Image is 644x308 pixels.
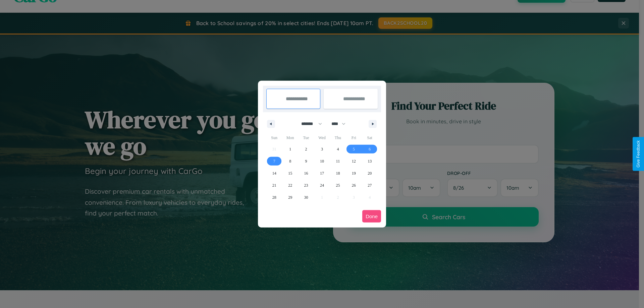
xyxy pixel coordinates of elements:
[330,132,346,143] span: Thu
[362,167,378,179] button: 20
[282,143,298,155] button: 1
[266,179,282,191] button: 21
[368,179,372,191] span: 27
[636,140,641,168] div: Give Feedback
[352,167,356,179] span: 19
[298,191,314,203] button: 30
[289,143,291,155] span: 1
[272,179,276,191] span: 21
[298,179,314,191] button: 23
[337,143,339,155] span: 4
[305,143,307,155] span: 2
[346,132,362,143] span: Fri
[346,155,362,167] button: 12
[298,167,314,179] button: 16
[320,179,324,191] span: 24
[272,167,276,179] span: 14
[330,155,346,167] button: 11
[320,167,324,179] span: 17
[282,179,298,191] button: 22
[330,143,346,155] button: 4
[336,179,340,191] span: 25
[314,132,330,143] span: Wed
[320,155,324,167] span: 10
[304,179,308,191] span: 23
[282,132,298,143] span: Mon
[298,143,314,155] button: 2
[288,179,292,191] span: 22
[314,155,330,167] button: 10
[368,167,372,179] span: 20
[314,143,330,155] button: 3
[266,167,282,179] button: 14
[352,155,356,167] span: 12
[266,155,282,167] button: 7
[362,179,378,191] button: 27
[304,167,308,179] span: 16
[289,155,291,167] span: 8
[346,167,362,179] button: 19
[304,191,308,203] span: 30
[266,191,282,203] button: 28
[314,179,330,191] button: 24
[368,155,372,167] span: 13
[314,167,330,179] button: 17
[298,132,314,143] span: Tue
[272,191,276,203] span: 28
[346,143,362,155] button: 5
[288,167,292,179] span: 15
[352,179,356,191] span: 26
[330,179,346,191] button: 25
[330,167,346,179] button: 18
[336,167,340,179] span: 18
[362,143,378,155] button: 6
[298,155,314,167] button: 9
[336,155,340,167] span: 11
[362,132,378,143] span: Sat
[305,155,307,167] span: 9
[362,155,378,167] button: 13
[282,155,298,167] button: 8
[369,143,371,155] span: 6
[282,167,298,179] button: 15
[282,191,298,203] button: 29
[353,143,355,155] span: 5
[346,179,362,191] button: 26
[273,155,275,167] span: 7
[362,210,381,223] button: Done
[321,143,323,155] span: 3
[288,191,292,203] span: 29
[266,132,282,143] span: Sun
